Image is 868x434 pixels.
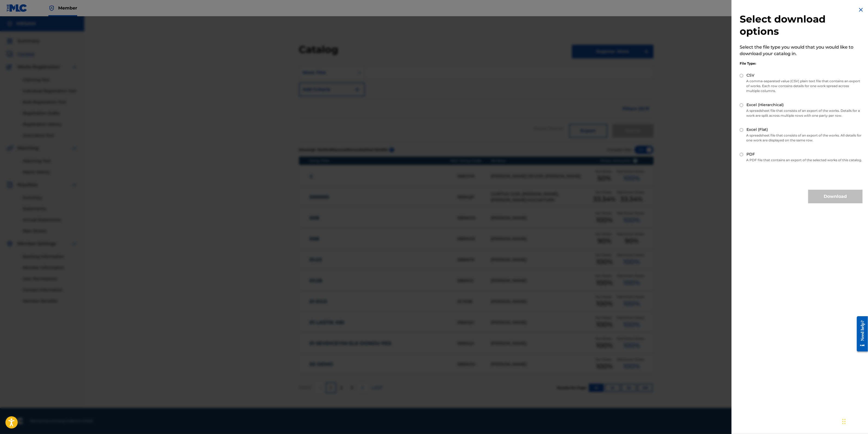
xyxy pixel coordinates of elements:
[841,408,868,434] iframe: Chat Widget
[48,5,55,11] img: Top Rightsholder
[740,158,863,163] p: A PDF file that contains an export of the selected works of this catalog.
[7,4,27,12] img: MLC Logo
[740,61,863,66] div: File Type:
[740,133,863,143] p: A spreadsheet file that consists of an export of the works. All details for one work are displaye...
[740,44,863,57] p: Select the file type you would that you would like to download your catalog in.
[740,13,863,37] h2: Select download options
[841,408,868,434] div: Sohbet Aracı
[842,413,846,430] div: Sürükle
[746,102,784,108] label: Excel (Hierarchical)
[853,312,868,356] iframe: Resource Center
[740,108,863,118] p: A spreadsheet file that consists of an export of the works. Details for a work are split across m...
[746,151,755,157] label: PDF
[746,127,768,132] label: Excel (Flat)
[740,79,863,93] p: A comma-separated value (CSV) plain text file that contains an export of works. Each row contains...
[746,72,754,78] label: CSV
[58,5,77,11] span: Member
